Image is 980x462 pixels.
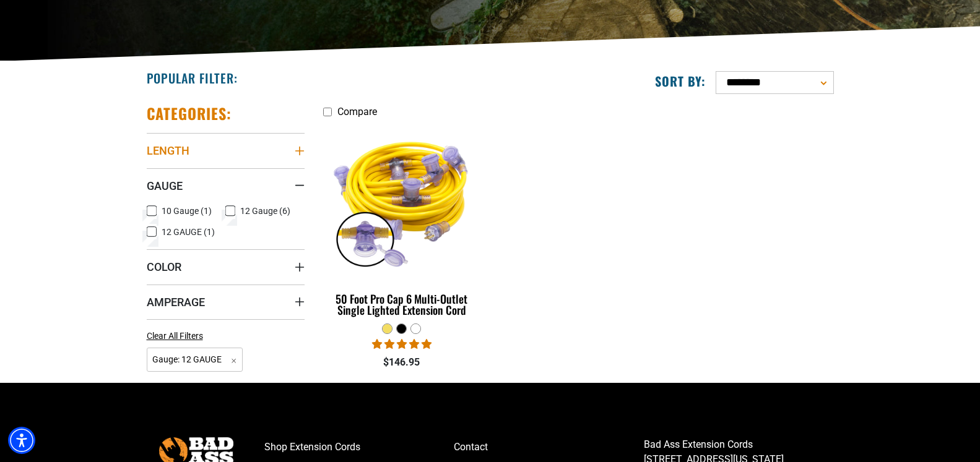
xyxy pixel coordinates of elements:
[147,284,305,319] summary: Amperage
[147,179,183,193] span: Gauge
[8,427,35,454] div: Accessibility Menu
[147,249,305,284] summary: Color
[147,133,305,168] summary: Length
[147,295,205,309] span: Amperage
[162,228,215,236] span: 12 GAUGE (1)
[240,207,290,215] span: 12 Gauge (6)
[323,124,481,323] a: yellow 50 Foot Pro Cap 6 Multi-Outlet Single Lighted Extension Cord
[323,293,481,315] div: 50 Foot Pro Cap 6 Multi-Outlet Single Lighted Extension Cord
[147,330,208,343] a: Clear All Filters
[162,207,212,215] span: 10 Gauge (1)
[372,338,431,350] span: 4.80 stars
[147,348,243,372] span: Gauge: 12 GAUGE
[147,104,232,123] h2: Categories:
[147,331,203,341] span: Clear All Filters
[324,130,480,272] img: yellow
[337,106,377,118] span: Compare
[147,143,189,158] span: Length
[147,353,243,365] a: Gauge: 12 GAUGE
[454,437,644,457] a: Contact
[147,168,305,203] summary: Gauge
[655,73,706,89] label: Sort by:
[323,355,481,370] div: $146.95
[264,437,454,457] a: Shop Extension Cords
[147,70,238,86] h2: Popular Filter:
[147,260,181,274] span: Color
